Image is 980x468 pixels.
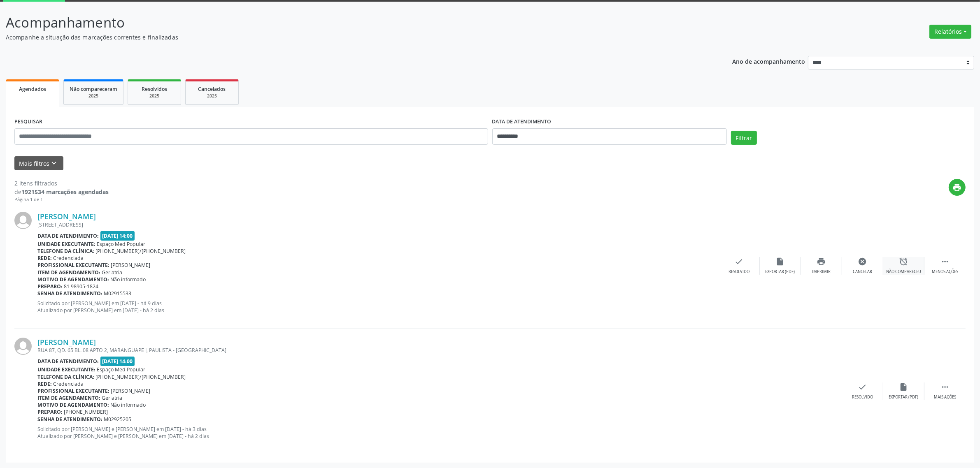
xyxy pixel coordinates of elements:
p: Acompanhe a situação das marcações correntes e finalizadas [6,33,684,42]
b: Motivo de agendamento: [37,401,109,408]
span: Não informado [111,276,146,283]
a: [PERSON_NAME] [37,338,96,347]
div: 2 itens filtrados [14,179,109,188]
div: 2025 [70,93,117,99]
i: keyboard_arrow_down [50,159,59,168]
span: Agendados [19,86,46,93]
div: Resolvido [729,269,750,275]
b: Data de atendimento: [37,358,99,365]
i:  [940,382,950,392]
div: 2025 [191,93,233,99]
b: Preparo: [37,408,63,415]
div: 2025 [134,93,175,99]
i: insert_drive_file [899,382,908,392]
strong: 1921534 marcações agendadas [21,188,109,196]
span: [PHONE_NUMBER]/[PHONE_NUMBER] [96,248,186,255]
b: Unidade executante: [37,366,95,373]
span: [PHONE_NUMBER]/[PHONE_NUMBER] [96,373,186,380]
button: Relatórios [929,25,971,39]
b: Rede: [37,380,52,387]
i: alarm_off [899,257,908,266]
div: [STREET_ADDRESS] [37,221,719,228]
b: Telefone da clínica: [37,248,94,255]
div: Mais ações [934,394,956,400]
div: Cancelar [853,269,872,275]
label: PESQUISAR [14,116,42,128]
span: [DATE] 14:00 [100,357,135,366]
span: Espaço Med Popular [97,241,146,248]
b: Rede: [37,255,52,262]
div: Imprimir [812,269,831,275]
span: [PERSON_NAME] [111,387,151,394]
b: Item de agendamento: [37,269,100,276]
b: Preparo: [37,283,63,290]
span: Credenciada [54,380,84,387]
span: [DATE] 14:00 [100,231,135,241]
b: Motivo de agendamento: [37,276,109,283]
a: [PERSON_NAME] [37,212,96,221]
span: Geriatria [102,394,123,401]
div: Não compareceu [886,269,921,275]
button: Mais filtroskeyboard_arrow_down [14,156,63,171]
p: Ano de acompanhamento [732,56,805,66]
i: insert_drive_file [776,257,785,266]
div: Página 1 de 1 [14,196,109,203]
b: Item de agendamento: [37,394,100,401]
b: Senha de atendimento: [37,416,102,423]
b: Data de atendimento: [37,232,99,239]
span: Credenciada [54,255,84,262]
span: Cancelados [198,86,226,93]
span: Não compareceram [70,86,117,93]
img: img [14,338,32,355]
span: M02915533 [104,290,132,297]
i: check [735,257,744,266]
i: check [858,382,867,392]
span: Geriatria [102,269,123,276]
i: print [817,257,826,266]
b: Profissional executante: [37,387,109,394]
div: Exportar (PDF) [766,269,795,275]
span: Espaço Med Popular [97,366,146,373]
span: Não informado [111,401,146,408]
div: Exportar (PDF) [889,394,919,400]
div: de [14,188,109,196]
i: cancel [858,257,867,266]
b: Telefone da clínica: [37,373,94,380]
button: print [949,179,966,196]
div: Resolvido [852,394,873,400]
div: Menos ações [932,269,958,275]
span: Resolvidos [142,86,167,93]
button: Filtrar [731,131,757,145]
span: 81 98905-1824 [64,283,99,290]
b: Profissional executante: [37,262,109,269]
img: img [14,212,32,229]
span: M02925205 [104,416,132,423]
div: RUA 87, QD. 65 BL. 08 APTO 2, MARANGUAPE I, PAULISTA - [GEOGRAPHIC_DATA] [37,347,842,354]
span: [PHONE_NUMBER] [64,408,108,415]
span: [PERSON_NAME] [111,262,151,269]
i: print [953,183,962,192]
p: Solicitado por [PERSON_NAME] e [PERSON_NAME] em [DATE] - há 3 dias Atualizado por [PERSON_NAME] e... [37,426,842,440]
b: Senha de atendimento: [37,290,102,297]
label: DATA DE ATENDIMENTO [492,116,552,128]
p: Solicitado por [PERSON_NAME] em [DATE] - há 9 dias Atualizado por [PERSON_NAME] em [DATE] - há 2 ... [37,300,719,314]
i:  [940,257,950,266]
b: Unidade executante: [37,241,95,248]
p: Acompanhamento [6,12,684,33]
